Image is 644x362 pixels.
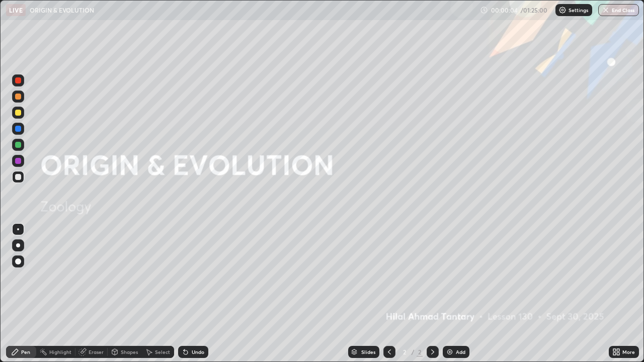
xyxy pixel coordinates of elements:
div: More [622,349,635,354]
div: Undo [192,349,204,354]
p: ORIGIN & EVOLUTION [30,6,94,14]
p: LIVE [9,6,23,14]
img: end-class-cross [602,6,610,14]
div: 2 [417,347,423,356]
div: / [412,349,415,355]
img: class-settings-icons [558,6,567,14]
div: Eraser [89,349,104,354]
div: Slides [361,349,375,354]
img: add-slide-button [446,348,454,356]
div: Highlight [49,349,71,354]
p: Settings [569,8,588,13]
div: 2 [399,349,410,355]
div: Shapes [121,349,138,354]
div: Select [155,349,170,354]
div: Pen [21,349,30,354]
div: Add [456,349,465,354]
button: End Class [598,4,639,16]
